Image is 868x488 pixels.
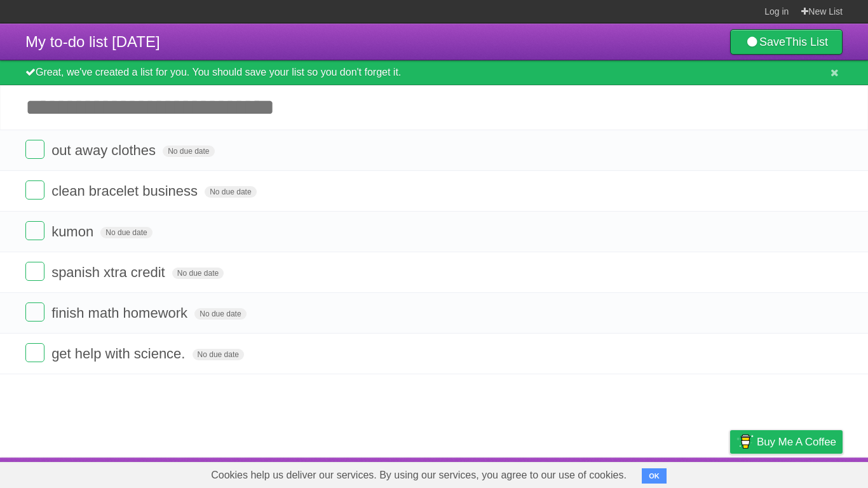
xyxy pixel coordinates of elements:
[194,308,246,320] span: No due date
[172,268,224,279] span: No due date
[100,227,152,238] span: No due date
[736,431,754,452] img: Buy me a coffee
[730,29,843,55] a: SaveThis List
[561,461,588,485] a: About
[163,146,214,157] span: No due date
[25,343,44,362] label: Done
[25,302,44,322] label: Done
[785,36,828,48] b: This List
[51,305,191,321] span: finish math homework
[51,142,159,158] span: out away clothes
[51,264,168,280] span: spanish xtra credit
[193,349,244,360] span: No due date
[25,180,44,200] label: Done
[198,463,639,488] span: Cookies help us deliver our services. By using our services, you agree to our use of cookies.
[730,430,843,454] a: Buy me a coffee
[25,33,160,50] span: My to-do list [DATE]
[51,224,97,240] span: kumon
[670,461,698,485] a: Terms
[714,461,747,485] a: Privacy
[51,346,188,362] span: get help with science.
[25,262,44,281] label: Done
[763,461,843,485] a: Suggest a feature
[603,461,654,485] a: Developers
[205,186,256,198] span: No due date
[25,221,44,240] label: Done
[757,431,836,453] span: Buy me a coffee
[25,140,44,159] label: Done
[642,468,667,484] button: OK
[51,183,201,199] span: clean bracelet business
